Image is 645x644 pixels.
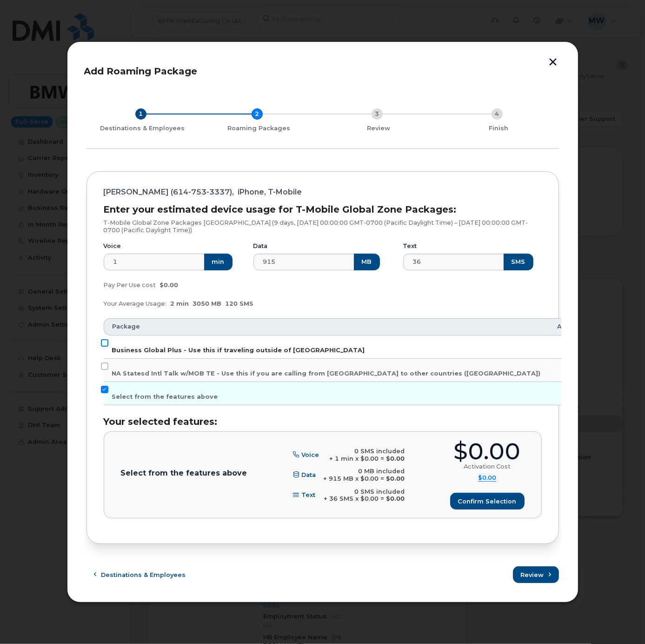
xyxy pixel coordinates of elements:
[458,497,517,506] span: Confirm selection
[504,254,533,270] button: SMS
[324,475,359,482] span: + 915 MB x
[193,300,222,307] span: 3050 MB
[324,495,359,502] span: + 36 SMS x
[403,242,417,250] label: Text
[361,455,385,462] span: $0.00 =
[549,318,592,335] th: Amount
[104,219,542,234] p: T-Mobile Global Zone Packages [GEOGRAPHIC_DATA] (9 days, [DATE] 00:00:00 GMT-0700 (Pacific Daylig...
[450,493,525,510] button: Confirm selection
[361,475,385,482] span: $0.00 =
[464,463,511,470] div: Activation Cost
[86,566,194,583] button: Destinations & Employees
[478,474,496,482] summary: $0.00
[605,604,638,637] iframe: Messenger Launcher
[171,300,189,307] span: 2 min
[238,188,302,196] span: iPhone, T-Mobile
[323,125,435,132] div: Review
[521,570,544,579] span: Review
[112,393,218,400] span: Select from the features above
[135,108,146,120] div: 1
[492,108,503,120] div: 4
[104,282,156,288] span: Pay Per Use cost
[160,282,179,288] span: $0.00
[386,475,405,482] b: $0.00
[513,566,559,583] button: Review
[361,495,385,502] span: $0.00 =
[121,470,247,477] p: Select from the features above
[454,440,521,463] div: $0.00
[253,242,268,250] label: Data
[330,455,359,462] span: + 1 min x
[443,125,555,132] div: Finish
[104,204,542,215] h3: Enter your estimated device usage for T-Mobile Global Zone Packages:
[302,451,319,458] span: Voice
[104,318,549,335] th: Package
[386,455,405,462] b: $0.00
[112,370,541,377] span: NA Statesd Intl Talk w/MOB TE - Use this if you are calling from [GEOGRAPHIC_DATA] to other count...
[101,570,186,579] span: Destinations & Employees
[104,300,167,307] span: Your Average Usage:
[372,108,383,120] div: 3
[104,188,234,196] span: [PERSON_NAME] (614-753-3337),
[330,448,405,455] div: 0 SMS included
[226,300,254,307] span: 120 SMS
[112,347,365,354] span: Business Global Plus - Use this if traveling outside of [GEOGRAPHIC_DATA]
[104,416,542,427] h3: Your selected features:
[90,125,195,132] div: Destinations & Employees
[302,471,316,478] span: Data
[354,254,380,270] button: MB
[324,468,405,475] div: 0 MB included
[84,66,198,77] span: Add Roaming Package
[386,495,405,502] b: $0.00
[302,492,316,499] span: Text
[204,254,233,270] button: min
[324,488,405,496] div: 0 SMS included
